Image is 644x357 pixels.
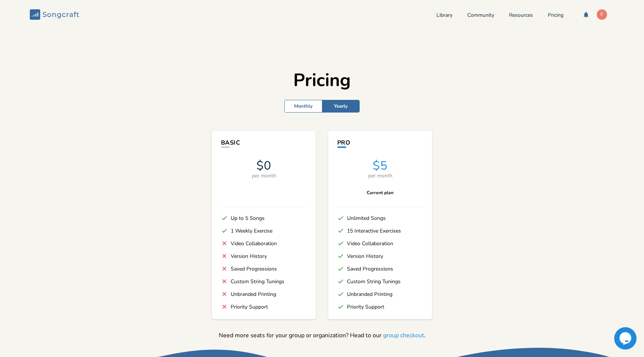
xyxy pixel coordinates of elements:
div: Pro [337,140,423,146]
div: Yearly [322,100,359,112]
div: Need more seats for your group or organization? Head to our . [219,331,426,339]
div: Version History [231,253,267,259]
div: Priority Support [347,304,384,310]
div: $5 [373,160,388,172]
div: Current plan [367,186,394,199]
div: Priority Support [231,304,268,310]
div: 1 Weekly Exercise [231,228,272,234]
div: Custom String Tunings [231,279,284,284]
div: Video Collaboration [347,241,393,246]
button: group checkout [383,333,424,339]
div: fuzzyip [596,9,607,20]
div: Custom String Tunings [347,279,401,284]
a: Pricing [548,13,563,19]
button: F [596,9,614,20]
div: Saved Progressions [231,266,277,272]
div: Basic [221,140,307,146]
div: $0 [256,160,271,172]
div: Version History [347,253,383,259]
div: Monthly [285,100,322,112]
a: Library [436,13,452,19]
a: Community [467,13,494,19]
div: Unbranded Printing [231,291,276,297]
div: 15 Interactive Exercises [347,228,401,234]
div: per month [252,173,276,178]
div: Saved Progressions [347,266,393,272]
div: Video Collaboration [231,241,277,246]
div: Unlimited Songs [347,215,386,221]
div: Up to 5 Songs [231,215,265,221]
div: per month [368,173,392,178]
a: Resources [509,13,533,19]
div: Unbranded Printing [347,291,392,297]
